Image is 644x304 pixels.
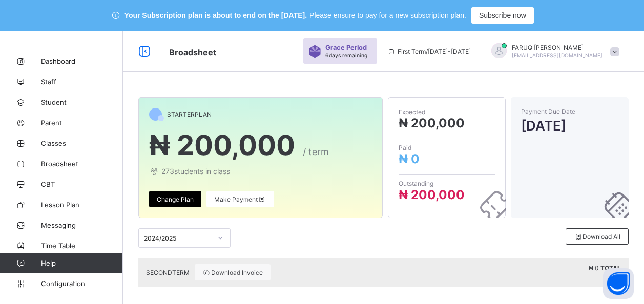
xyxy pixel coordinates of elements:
span: Broadsheet [41,160,123,168]
span: Help [41,259,122,267]
b: TOTAL [600,264,621,272]
span: ₦ 200,000 [149,128,295,162]
span: session/term information [387,48,471,55]
span: Change Plan [157,196,194,203]
span: Make Payment [214,196,266,203]
span: SECOND TERM [146,269,190,276]
span: Paid [399,144,495,151]
span: Payment Due Date [521,107,618,115]
span: Grace Period [325,44,367,51]
span: [DATE] [521,118,618,134]
img: sticker-purple.71386a28dfed39d6af7621340158ba97.svg [308,45,321,58]
span: ₦ 200,000 [399,116,465,131]
span: Lesson Plan [41,201,123,209]
span: Student [41,98,123,106]
span: Download Invoice [202,269,263,276]
span: Parent [41,119,123,127]
span: Please ensure to pay for a new subscription plan. [309,11,466,19]
span: Messaging [41,221,123,229]
div: FARUQUMAR [481,43,625,60]
span: Broadsheet [169,47,216,57]
span: [EMAIL_ADDRESS][DOMAIN_NAME] [512,52,603,58]
div: 2024/2025 [144,234,212,242]
span: Outstanding [399,180,495,187]
span: Configuration [41,279,122,288]
span: Expected [399,108,495,116]
span: Time Table [41,242,123,250]
span: CBT [41,180,123,188]
span: Staff [41,78,123,86]
button: Open asap [603,268,634,299]
span: Subscribe now [479,11,526,19]
span: / term [303,146,329,157]
span: Your Subscription plan is about to end on the [DATE]. [124,11,307,19]
span: 273 students in class [149,167,372,176]
span: ₦ 0 [589,264,599,272]
span: Download All [574,233,620,241]
span: 6 days remaining [325,52,367,58]
span: Classes [41,139,123,147]
span: ₦ 0 [399,151,420,166]
span: ₦ 200,000 [399,187,465,202]
span: Dashboard [41,57,123,66]
span: FARUQ [PERSON_NAME] [512,44,603,51]
span: STARTER PLAN [167,111,212,118]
